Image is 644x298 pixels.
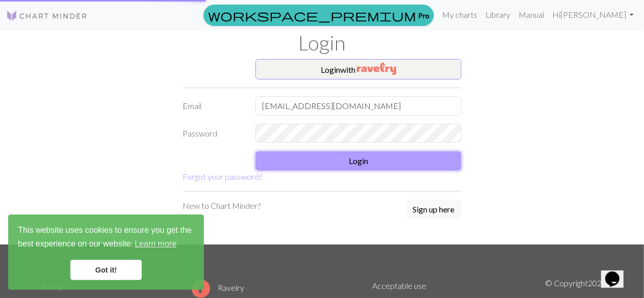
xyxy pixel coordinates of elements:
[373,281,427,290] a: Acceptable use
[481,5,514,25] a: Library
[406,200,461,220] a: Sign up here
[255,151,461,171] button: Login
[177,124,250,143] label: Password
[255,59,461,79] button: Loginwith
[514,5,548,25] a: Manual
[192,283,245,292] a: Ravelry
[357,63,396,75] img: Ravelry
[70,260,142,280] a: dismiss cookie message
[183,172,263,181] a: Forgot your password?
[548,5,638,25] a: Hi[PERSON_NAME]
[183,200,261,212] p: New to Chart Minder?
[208,8,416,22] span: workspace_premium
[203,5,434,26] a: Pro
[601,257,634,288] iframe: chat widget
[38,281,63,290] a: Library
[177,96,250,116] label: Email
[32,31,613,55] h1: Login
[18,224,194,252] span: This website uses cookies to ensure you get the best experience on our website.
[6,10,88,22] img: Logo
[406,200,461,219] button: Sign up here
[438,5,481,25] a: My charts
[8,214,204,290] div: cookieconsent
[133,236,178,252] a: learn more about cookies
